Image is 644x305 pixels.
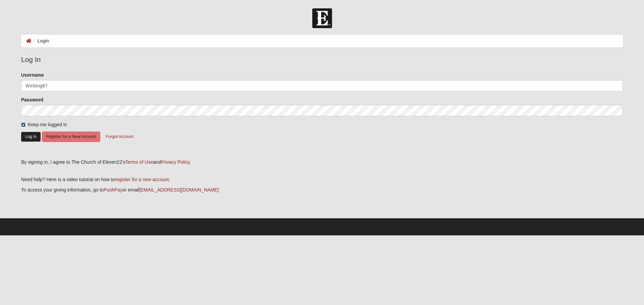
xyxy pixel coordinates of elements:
a: Privacy Policy [161,159,190,165]
a: PushPay [104,187,122,193]
button: Forgot Account [102,132,138,142]
a: Terms of Use [125,159,153,165]
input: Keep me logged in [21,123,25,127]
p: To access your giving information, go to or email [21,186,623,194]
p: Need help? Here is a video tutorial on how to . [21,176,623,183]
span: Keep me logged in [28,122,67,127]
div: By signing in, I agree to The Church of Eleven22's and . [21,159,623,166]
li: Login [32,37,49,45]
img: Church of Eleven22 Logo [312,8,332,28]
label: Username [21,72,44,78]
button: Register for a New Account [42,132,100,142]
legend: Log In [21,54,623,65]
a: [EMAIL_ADDRESS][DOMAIN_NAME] [139,187,219,193]
button: Log In [21,132,41,142]
a: register for a new account [115,177,169,182]
label: Password [21,96,43,103]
